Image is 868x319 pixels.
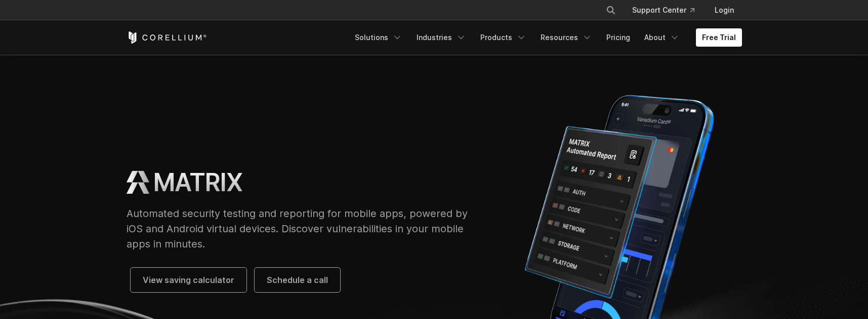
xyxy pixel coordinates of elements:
[534,28,598,47] a: Resources
[696,28,742,47] a: Free Trial
[127,31,207,44] a: Corellium Home
[594,1,742,19] div: Navigation Menu
[127,171,149,194] img: MATRIX Logo
[143,274,234,286] span: View saving calculator
[267,274,328,286] span: Schedule a call
[349,28,408,47] a: Solutions
[131,268,246,292] a: View saving calculator
[707,1,742,19] a: Login
[127,206,477,252] p: Automated security testing and reporting for mobile apps, powered by iOS and Android virtual devi...
[153,167,242,198] h1: MATRIX
[600,28,636,47] a: Pricing
[602,1,620,19] button: Search
[349,28,742,47] div: Navigation Menu
[255,268,340,292] a: Schedule a call
[410,28,472,47] a: Industries
[624,1,702,19] a: Support Center
[638,28,686,47] a: About
[474,28,532,47] a: Products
